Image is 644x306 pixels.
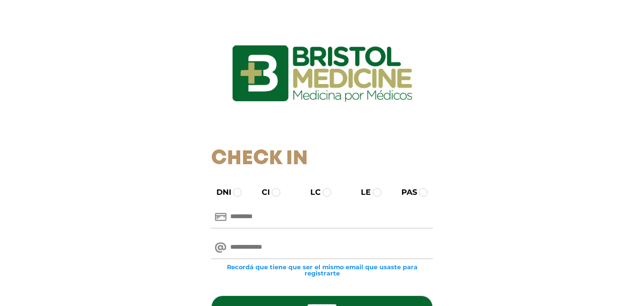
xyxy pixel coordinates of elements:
h1: Check In [211,147,433,171]
small: Recordá que tiene que ser el mismo email que usaste para registrarte [211,264,433,276]
label: PAS [393,187,417,198]
img: logo_ingresarbristol.jpg [194,11,451,136]
label: LE [352,187,371,198]
label: LC [302,187,321,198]
label: DNI [208,187,231,198]
label: CI [253,187,270,198]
